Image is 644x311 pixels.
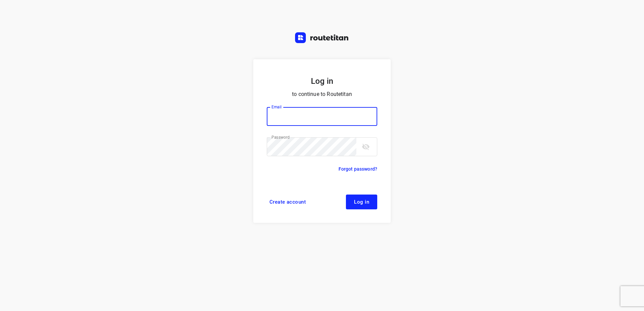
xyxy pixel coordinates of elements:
[359,140,373,153] button: toggle password visibility
[295,32,349,43] img: Routetitan
[267,195,309,209] a: Create account
[269,199,306,205] span: Create account
[346,195,377,209] button: Log in
[267,90,377,99] p: to continue to Routetitan
[295,32,349,45] a: Routetitan
[267,75,377,87] h5: Log in
[339,165,377,173] a: Forgot password?
[354,199,369,205] span: Log in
